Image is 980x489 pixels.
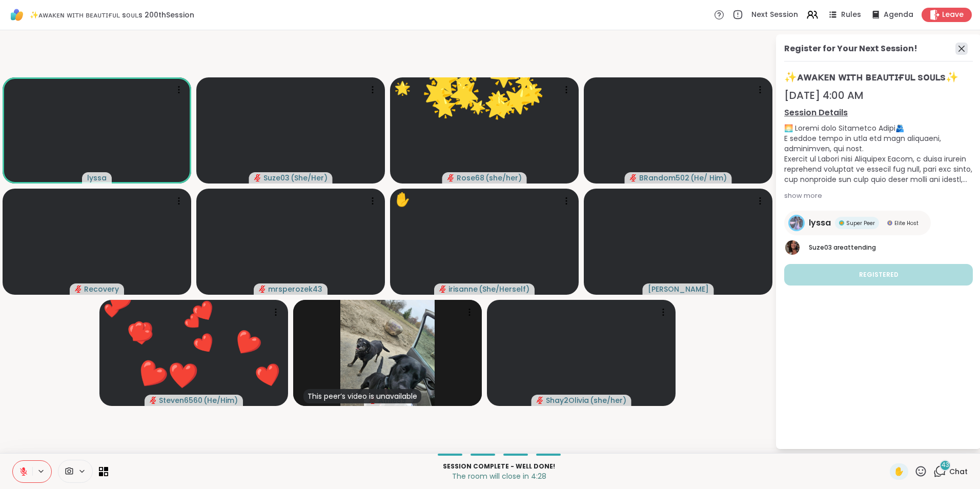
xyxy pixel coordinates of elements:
div: Register for Your Next Session! [784,43,917,55]
span: mrsperozek43 [268,284,322,294]
span: audio-muted [630,174,637,181]
span: ( she/her ) [590,395,626,405]
span: Chat [949,466,968,477]
button: ❤️ [157,350,209,402]
span: Registered [859,270,899,279]
span: ( He/ Him ) [690,173,727,183]
span: lyssa [87,173,107,183]
span: ( she/her ) [485,173,522,183]
button: ❤️ [174,303,213,342]
span: audio-muted [75,286,82,293]
span: lyssa [809,217,831,229]
img: Amie89 [340,300,435,406]
button: 🌟 [445,61,483,99]
p: Session Complete - well done! [114,462,884,471]
div: This peer’s video is unavailable [303,389,421,403]
button: 🌟 [423,85,465,127]
span: Agenda [884,10,913,20]
span: Suze03 [809,243,832,252]
img: Super Peer [839,220,844,226]
span: BRandom502 [639,173,689,183]
span: ✨ᴀᴡᴀᴋᴇɴ ᴡɪᴛʜ ʙᴇᴀᴜᴛɪғᴜʟ sᴏᴜʟs 200thSession [30,10,194,20]
span: Elite Host [894,219,918,227]
p: are attending [809,243,973,252]
div: 🌟 [394,78,411,98]
button: ❤️ [113,305,168,360]
img: Elite Host [887,220,892,226]
img: ShareWell Logomark [8,6,26,24]
img: Suze03 [785,240,800,255]
span: Rules [841,10,861,20]
button: 🌟 [483,85,525,128]
span: ( He/Him ) [203,395,238,405]
span: 43 [942,461,949,470]
img: lyssa [790,216,803,230]
div: ✋ [394,190,411,210]
a: lyssalyssaSuper PeerSuper PeerElite HostElite Host [784,211,931,235]
span: ✋ [894,465,904,478]
button: ❤️ [217,313,278,374]
span: audio-muted [254,174,261,181]
span: audio-muted [259,286,266,293]
span: Suze03 [263,173,290,183]
button: ❤️ [117,342,185,410]
span: audio-muted [439,286,446,293]
span: irisanne [448,284,478,294]
span: ( She/Herself ) [479,284,529,294]
div: [DATE] 4:00 AM [784,88,973,103]
span: Leave [942,10,964,20]
span: Rose68 [457,173,484,183]
p: The room will close in 4:28 [114,471,884,481]
span: Next Session [751,10,798,20]
span: audio-muted [537,397,544,404]
button: ❤️ [180,320,228,368]
div: show more [784,191,973,201]
button: ❤️ [180,288,229,336]
button: Registered [784,264,973,286]
button: ❤️ [94,276,145,327]
span: ( She/Her ) [291,173,328,183]
span: audio-muted [447,174,455,181]
a: Session Details [784,107,973,119]
span: Recovery [84,284,119,294]
div: 🌅 Loremi dolo Sitametco Adipi🫂 E seddoe tempo in utla etd magn aliquaeni, adminimven, qui nost. E... [784,123,973,185]
span: Shay2Olivia [546,395,589,405]
span: [PERSON_NAME] [648,284,709,294]
span: ✨ᴀᴡᴀᴋᴇɴ ᴡɪᴛʜ ʙᴇᴀᴜᴛɪғᴜʟ sᴏᴜʟs✨ [784,70,973,84]
span: Super Peer [846,219,875,227]
button: ❤️ [242,350,294,401]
